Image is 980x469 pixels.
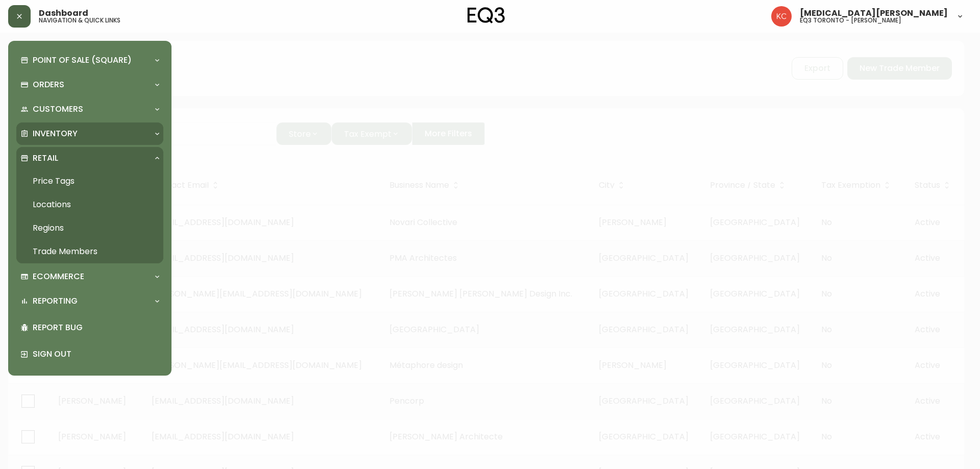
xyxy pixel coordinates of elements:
h5: navigation & quick links [39,17,120,23]
div: Customers [16,98,163,120]
p: Ecommerce [33,271,84,282]
p: Retail [33,153,58,164]
img: logo [468,7,505,23]
div: Reporting [16,290,163,312]
a: Regions [16,216,163,240]
div: Point of Sale (Square) [16,49,163,71]
div: Orders [16,73,163,96]
p: Customers [33,104,83,115]
a: Trade Members [16,240,163,263]
p: Orders [33,79,64,90]
div: Inventory [16,122,163,145]
p: Inventory [33,128,78,139]
img: 6487344ffbf0e7f3b216948508909409 [771,6,792,27]
span: Dashboard [39,9,88,17]
p: Reporting [33,295,78,307]
span: [MEDICAL_DATA][PERSON_NAME] [800,9,948,17]
p: Sign Out [33,349,159,360]
div: Report Bug [16,314,163,341]
a: Price Tags [16,169,163,193]
a: Locations [16,193,163,216]
div: Ecommerce [16,265,163,288]
div: Retail [16,147,163,169]
p: Report Bug [33,322,159,333]
div: Sign Out [16,341,163,367]
h5: eq3 toronto - [PERSON_NAME] [800,17,901,23]
p: Point of Sale (Square) [33,55,132,66]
